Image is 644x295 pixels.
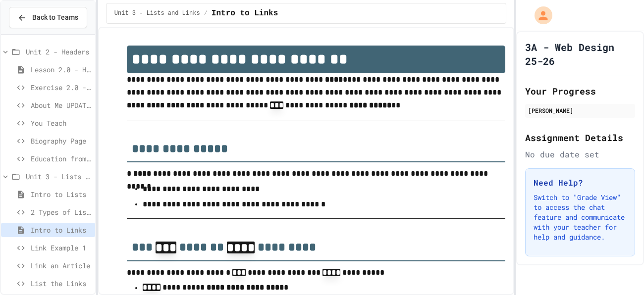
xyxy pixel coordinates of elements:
[31,189,91,199] span: Intro to Lists
[114,9,200,17] span: Unit 3 - Lists and Links
[31,260,91,271] span: Link an Article
[524,4,555,27] div: My Account
[525,131,635,145] h2: Assignment Details
[534,177,627,189] h3: Need Help?
[31,136,91,146] span: Biography Page
[31,278,91,289] span: List the Links
[31,243,91,253] span: Link Example 1
[32,12,78,23] span: Back to Teams
[534,193,627,242] p: Switch to "Grade View" to access the chat feature and communicate with your teacher for help and ...
[525,40,635,68] h1: 3A - Web Design 25-26
[31,64,91,75] span: Lesson 2.0 - Headers
[525,148,635,160] div: No due date set
[31,100,91,110] span: About Me UPDATE with Headers
[31,225,91,235] span: Intro to Links
[525,84,635,98] h2: Your Progress
[9,7,87,28] button: Back to Teams
[528,106,632,115] div: [PERSON_NAME]
[31,82,91,93] span: Exercise 2.0 - Header Practice
[26,171,91,182] span: Unit 3 - Lists and Links
[31,118,91,128] span: You Teach
[212,7,278,19] span: Intro to Links
[26,47,91,57] span: Unit 2 - Headers
[204,9,208,17] span: /
[31,153,91,164] span: Education from Scratch
[31,207,91,217] span: 2 Types of Lists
